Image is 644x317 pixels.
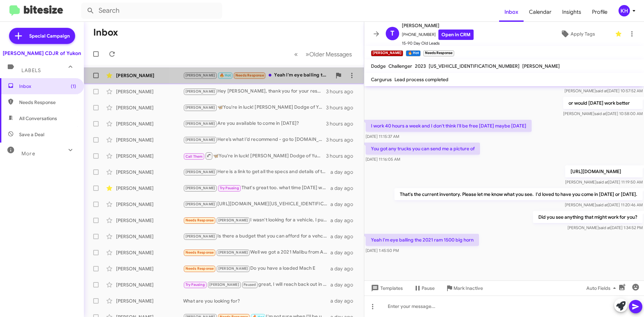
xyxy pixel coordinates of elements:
[116,120,183,127] div: [PERSON_NAME]
[183,136,326,144] div: Here’s what I’d recommend - go to [DOMAIN_NAME]. You will get a good estimate there. Just keep in...
[209,282,239,287] span: [PERSON_NAME]
[364,282,408,294] button: Templates
[185,234,215,239] span: [PERSON_NAME]
[330,265,359,272] div: a day ago
[326,153,359,159] div: 3 hours ago
[366,143,480,155] p: You got any trucks you can send me a picture of
[183,200,330,208] div: [URL][DOMAIN_NAME][US_VEHICLE_IDENTIFICATION_NUMBER]
[438,30,474,40] a: Open in CRM
[116,233,183,240] div: [PERSON_NAME]
[440,282,488,294] button: Mark Inactive
[244,282,256,287] span: Paused
[21,151,35,157] span: More
[116,185,183,192] div: [PERSON_NAME]
[185,89,215,94] span: [PERSON_NAME]
[183,281,330,288] div: great, I will reach back out in the begining of November and see when would be a good time to vis...
[557,2,587,22] a: Insights
[185,73,215,77] span: [PERSON_NAME]
[116,281,183,288] div: [PERSON_NAME]
[93,27,118,38] h1: Inbox
[330,298,359,304] div: a day ago
[19,131,44,138] span: Save a Deal
[294,50,298,58] span: «
[116,169,183,175] div: [PERSON_NAME]
[185,218,214,222] span: Needs Response
[185,121,215,126] span: [PERSON_NAME]
[183,120,326,127] div: Are you available to come in [DATE]?
[370,282,403,294] span: Templates
[9,28,75,44] a: Special Campaign
[183,184,330,192] div: That's great too. what time [DATE] works for you?
[183,168,330,176] div: Here is a link to get all the specs and details of that unit
[235,73,264,77] span: Needs Response
[218,250,248,255] span: [PERSON_NAME]
[116,153,183,159] div: [PERSON_NAME]
[116,265,183,272] div: [PERSON_NAME]
[326,104,359,111] div: 3 hours ago
[326,120,359,127] div: 3 hours ago
[183,152,326,160] div: 🦋You're in luck! [PERSON_NAME] Dodge of Yukon is having our Fall $ales Event!🍂 We need to move so...
[406,50,420,56] small: 🔥 Hot
[429,63,520,69] span: [US_VEHICLE_IDENTIFICATION_NUMBER]
[330,185,359,192] div: a day ago
[402,21,474,30] span: [PERSON_NAME]
[116,298,183,304] div: [PERSON_NAME]
[290,47,302,61] button: Previous
[185,170,215,174] span: [PERSON_NAME]
[619,5,630,16] div: KH
[306,50,309,58] span: »
[309,51,352,58] span: Older Messages
[366,134,399,139] span: [DATE] 11:15:37 AM
[330,281,359,288] div: a day ago
[19,115,57,122] span: All Conversations
[422,282,435,294] span: Pause
[522,63,560,69] span: [PERSON_NAME]
[185,250,214,255] span: Needs Response
[183,232,330,240] div: Is there a budget that you can afford for a vehcile for your needs?
[185,266,214,271] span: Needs Response
[330,249,359,256] div: a day ago
[371,63,386,69] span: Dodge
[415,63,426,69] span: 2023
[366,234,479,246] p: Yeah I'm eye balling the 2021 ram 1500 big horn
[116,249,183,256] div: [PERSON_NAME]
[29,33,70,39] span: Special Campaign
[116,72,183,79] div: [PERSON_NAME]
[594,111,606,116] span: said at
[371,76,392,83] span: Cargurus
[19,99,76,106] span: Needs Response
[568,225,643,230] span: [PERSON_NAME] [DATE] 1:34:52 PM
[596,88,607,93] span: said at
[388,63,412,69] span: Challenger
[596,179,608,184] span: said at
[565,202,643,207] span: [PERSON_NAME] [DATE] 11:20:46 AM
[453,282,483,294] span: Mark Inactive
[183,88,326,95] div: Hey [PERSON_NAME], thank you for your response. If you are open to pre-owned options as well we h...
[185,105,215,110] span: [PERSON_NAME]
[220,73,231,77] span: 🔥 Hot
[183,104,326,111] div: 🦋You're in luck! [PERSON_NAME] Dodge of Yukon is having our Fall $ales Event!🍂 We need to move so...
[408,282,440,294] button: Pause
[116,201,183,208] div: [PERSON_NAME]
[21,67,41,73] span: Labels
[587,2,613,22] a: Profile
[565,88,643,93] span: [PERSON_NAME] [DATE] 10:57:52 AM
[533,211,643,223] p: Did you see anything that might work for you?
[499,2,524,22] span: Inbox
[220,186,239,190] span: Try Pausing
[596,202,608,207] span: said at
[565,165,643,177] p: [URL][DOMAIN_NAME]
[423,50,454,56] small: Needs Response
[185,154,203,159] span: Call Them
[185,138,215,142] span: [PERSON_NAME]
[218,218,248,222] span: [PERSON_NAME]
[116,137,183,143] div: [PERSON_NAME]
[81,3,222,19] input: Search
[571,28,595,40] span: Apply Tags
[183,216,330,224] div: I wasn't looking for a vehicle, I purchased a 2021 [PERSON_NAME] in April of 21, I just now hit 1...
[330,169,359,175] div: a day ago
[183,249,330,256] div: Well we got a 2021 Malibu from Auto One in [GEOGRAPHIC_DATA], paid almost 2 grand for a down paym...
[3,50,81,57] div: [PERSON_NAME] CDJR of Yukon
[116,104,183,111] div: [PERSON_NAME]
